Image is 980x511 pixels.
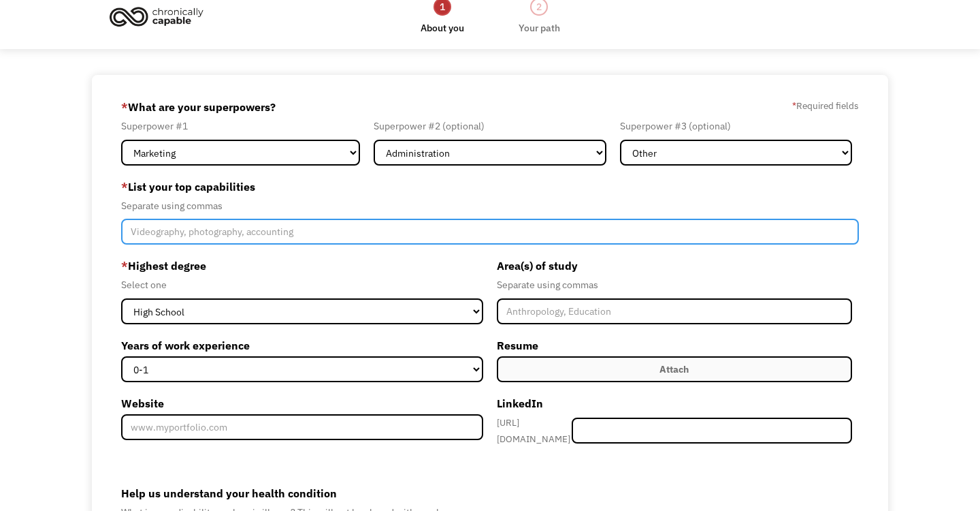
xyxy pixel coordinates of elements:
[121,335,483,356] label: Years of work experience
[659,361,689,377] div: Attach
[121,118,360,134] div: Superpower #1
[121,277,483,293] div: Select one
[497,392,852,414] label: LinkedIn
[792,97,859,114] label: Required fields
[121,255,483,277] label: Highest degree
[121,176,859,198] label: List your top capabilities
[121,219,859,245] input: Videography, photography, accounting
[374,118,606,134] div: Superpower #2 (optional)
[105,1,208,31] img: Chronically Capable logo
[497,277,852,293] div: Separate using commas
[620,118,852,134] div: Superpower #3 (optional)
[421,20,464,36] div: About you
[497,255,852,277] label: Area(s) of study
[121,482,859,504] label: Help us understand your health condition
[121,96,276,118] label: What are your superpowers?
[497,414,572,447] div: [URL][DOMAIN_NAME]
[121,414,483,440] input: www.myportfolio.com
[519,20,560,36] div: Your path
[121,392,483,414] label: Website
[121,198,859,214] div: Separate using commas
[497,356,852,382] label: Attach
[497,298,852,324] input: Anthropology, Education
[497,335,852,356] label: Resume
